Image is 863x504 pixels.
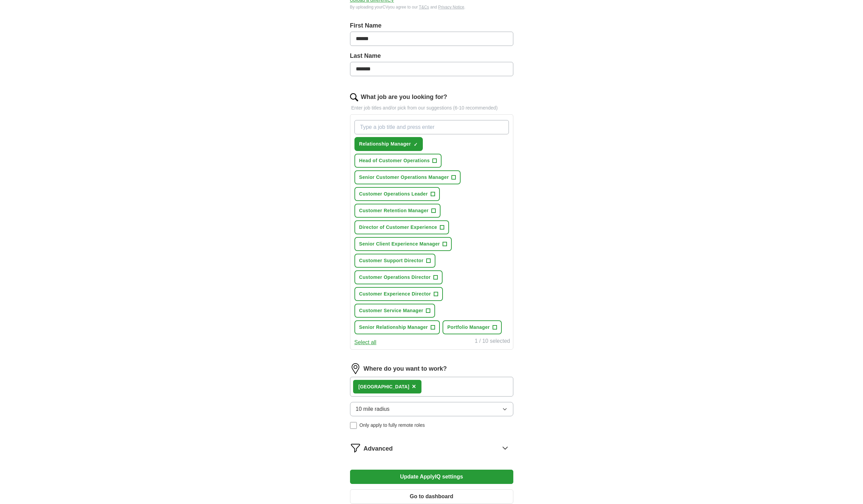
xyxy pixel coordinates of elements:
[359,383,410,390] div: [GEOGRAPHIC_DATA]
[354,320,440,334] button: Senior Relationship Manager
[350,93,358,101] img: search.png
[354,270,443,284] button: Customer Operations Director
[438,5,464,10] a: Privacy Notice
[359,240,440,248] span: Senior Client Experience Manager
[354,120,509,134] input: Type a job title and press enter
[359,290,431,298] span: Customer Experience Director
[447,324,490,331] span: Portfolio Manager
[443,320,502,334] button: Portfolio Manager
[359,324,428,331] span: Senior Relationship Manager
[354,187,440,201] button: Customer Operations Leader
[354,137,423,151] button: Relationship Manager✓
[364,444,393,453] span: Advanced
[354,170,461,184] button: Senior Customer Operations Manager
[359,174,449,181] span: Senior Customer Operations Manager
[412,383,416,390] span: ×
[359,157,430,164] span: Head of Customer Operations
[350,402,513,416] button: 10 mile radius
[354,254,435,268] button: Customer Support Director
[354,287,443,301] button: Customer Experience Director
[359,224,437,231] span: Director of Customer Experience
[354,220,449,234] button: Director of Customer Experience
[354,338,377,347] button: Select all
[412,382,416,392] button: ×
[350,21,513,30] label: First Name
[359,140,411,148] span: Relationship Manager
[360,422,425,429] span: Only apply to fully remote roles
[359,307,424,314] span: Customer Service Manager
[419,5,429,10] a: T&Cs
[359,274,431,281] span: Customer Operations Director
[361,93,447,102] label: What job are you looking for?
[364,364,447,373] label: Where do you want to work?
[350,470,513,484] button: Update ApplyIQ settings
[354,304,435,318] button: Customer Service Manager
[475,337,510,347] div: 1 / 10 selected
[359,257,424,264] span: Customer Support Director
[350,51,513,61] label: Last Name
[359,207,429,214] span: Customer Retention Manager
[359,190,428,198] span: Customer Operations Leader
[350,363,361,374] img: location.png
[350,422,357,429] input: Only apply to fully remote roles
[350,104,513,112] p: Enter job titles and/or pick from our suggestions (6-10 recommended)
[354,204,441,218] button: Customer Retention Manager
[354,237,452,251] button: Senior Client Experience Manager
[414,142,418,147] span: ✓
[350,489,513,504] button: Go to dashboard
[350,4,513,10] div: By uploading your CV you agree to our and .
[350,442,361,453] img: filter
[356,405,390,413] span: 10 mile radius
[354,154,442,168] button: Head of Customer Operations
